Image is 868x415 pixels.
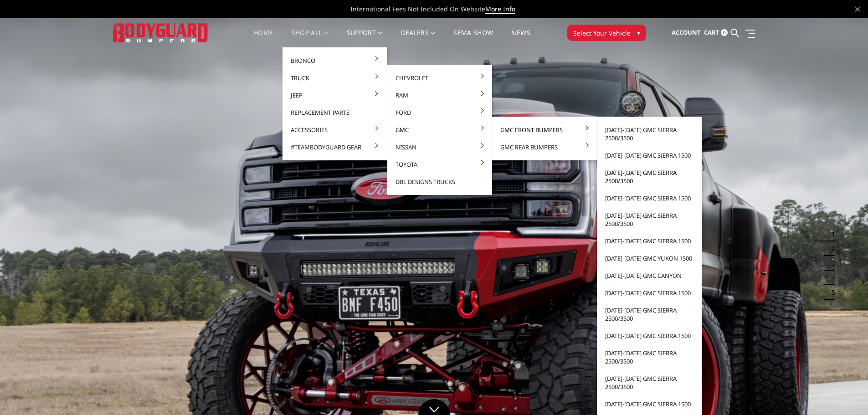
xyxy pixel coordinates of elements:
button: 2 of 5 [826,241,835,256]
a: [DATE]-[DATE] GMC Sierra 1500 [601,147,698,164]
a: Nissan [391,138,488,156]
button: 4 of 5 [826,271,835,285]
a: Home [253,30,273,47]
a: [DATE]-[DATE] GMC Sierra 2500/3500 [601,164,698,190]
span: ▾ [637,28,640,37]
a: #TeamBodyguard Gear [286,138,384,156]
a: [DATE]-[DATE] GMC Yukon 1500 [601,250,698,267]
img: BODYGUARD BUMPERS [113,23,209,42]
a: [DATE]-[DATE] GMC Sierra 1500 [601,327,698,344]
span: Select Your Vehicle [573,28,631,38]
a: [DATE]-[DATE] GMC Sierra 1500 [601,232,698,250]
iframe: Chat Widget [822,371,868,415]
a: Toyota [391,156,488,173]
a: Support [347,30,383,47]
a: Chevrolet [391,69,488,87]
a: Click to Down [418,399,450,415]
a: GMC Front Bumpers [496,121,593,138]
a: [DATE]-[DATE] GMC Sierra 1500 [601,284,698,302]
a: Ford [391,104,488,121]
a: News [511,30,530,47]
a: Truck [286,69,384,87]
a: shop all [292,30,329,47]
span: 0 [721,29,728,36]
button: 1 of 5 [826,227,835,241]
a: Cart 0 [704,20,728,45]
a: GMC Rear Bumpers [496,138,593,156]
a: [DATE]-[DATE] GMC Sierra 2500/3500 [601,344,698,370]
a: Jeep [286,87,384,104]
a: [DATE]-[DATE] GMC Sierra 2500/3500 [601,302,698,327]
a: SEMA Show [453,30,493,47]
a: [DATE]-[DATE] GMC Sierra 1500 [601,395,698,413]
span: Account [672,28,701,36]
a: More Info [485,5,515,14]
a: [DATE]-[DATE] GMC Sierra 1500 [601,190,698,207]
a: Bronco [286,52,384,69]
a: DBL Designs Trucks [391,173,488,190]
a: Ram [391,87,488,104]
button: 5 of 5 [826,285,835,300]
a: Accessories [286,121,384,138]
a: [DATE]-[DATE] GMC Canyon [601,267,698,284]
a: [DATE]-[DATE] GMC Sierra 2500/3500 [601,370,698,395]
a: Replacement Parts [286,104,384,121]
span: Cart [704,28,719,36]
a: Account [672,20,701,45]
button: 3 of 5 [826,256,835,271]
a: [DATE]-[DATE] GMC Sierra 2500/3500 [601,121,698,147]
a: GMC [391,121,488,138]
a: [DATE]-[DATE] GMC Sierra 2500/3500 [601,207,698,232]
button: Select Your Vehicle [567,25,646,41]
a: Dealers [401,30,436,47]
